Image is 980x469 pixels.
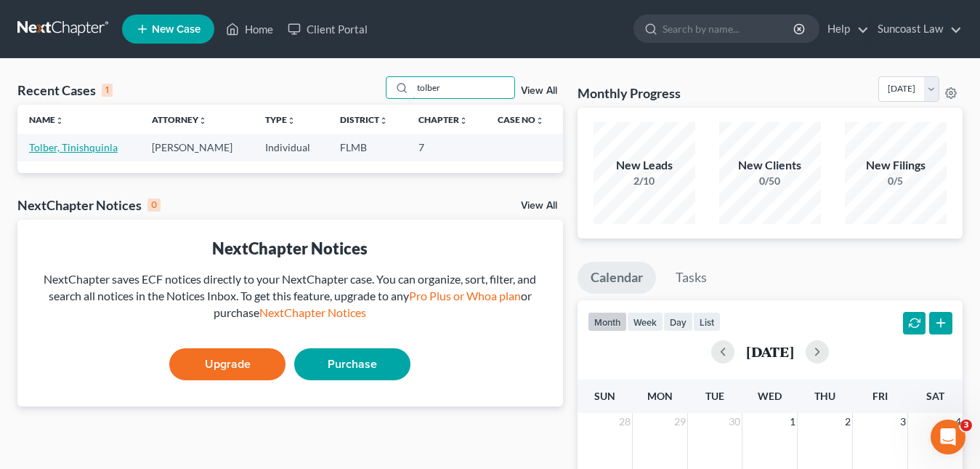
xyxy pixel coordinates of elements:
button: day [663,312,693,332]
a: Pro Plus or Whoa plan [409,289,521,302]
a: Purchase [294,348,410,380]
a: Home [219,16,280,42]
div: 1 [102,84,113,97]
a: Chapterunfold_more [418,114,468,125]
div: NextChapter Notices [29,237,551,260]
a: View All [521,201,557,211]
a: Tasks [663,262,720,294]
span: 28 [617,413,632,430]
span: 29 [673,413,687,430]
h3: Monthly Progress [578,84,681,102]
a: Attorneyunfold_more [152,114,207,125]
span: 4 [954,413,963,430]
a: Districtunfold_more [340,114,388,125]
div: New Filings [845,157,947,174]
span: New Case [152,24,201,35]
div: 0/5 [845,174,947,188]
span: Wed [758,390,782,402]
div: Recent Cases [17,81,113,99]
td: FLMB [328,134,406,161]
a: Client Portal [280,16,375,42]
span: 3 [899,413,907,430]
input: Search by name... [663,15,795,42]
a: View All [521,86,557,96]
button: month [588,312,627,332]
i: unfold_more [535,116,544,125]
td: Individual [254,134,328,161]
a: Typeunfold_more [265,114,296,125]
button: list [693,312,721,332]
i: unfold_more [55,116,64,125]
span: 30 [727,413,742,430]
a: Case Nounfold_more [498,114,544,125]
div: 2/10 [594,174,695,188]
span: Mon [647,390,673,402]
a: Nameunfold_more [29,114,64,125]
div: NextChapter saves ECF notices directly to your NextChapter case. You can organize, sort, filter, ... [29,271,551,321]
i: unfold_more [459,116,468,125]
h2: [DATE] [746,344,794,359]
span: Tue [705,390,724,402]
span: 3 [960,420,972,431]
i: unfold_more [379,116,388,125]
span: Sun [594,390,615,402]
a: Tolber, Tinishquinla [29,141,118,153]
i: unfold_more [198,116,207,125]
a: NextChapter Notices [259,305,366,319]
div: NextChapter Notices [17,196,161,214]
span: Thu [814,390,835,402]
div: 0/50 [719,174,821,188]
span: 2 [843,413,852,430]
button: week [627,312,663,332]
input: Search by name... [413,77,514,98]
td: 7 [407,134,487,161]
a: Upgrade [169,348,286,380]
a: Help [820,16,869,42]
div: New Clients [719,157,821,174]
a: Calendar [578,262,656,294]
iframe: Intercom live chat [931,420,965,454]
td: [PERSON_NAME] [140,134,254,161]
span: Sat [926,390,944,402]
span: 1 [788,413,797,430]
div: New Leads [594,157,695,174]
a: Suncoast Law [870,16,962,42]
span: Fri [872,390,888,402]
div: 0 [147,199,161,212]
i: unfold_more [287,116,296,125]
